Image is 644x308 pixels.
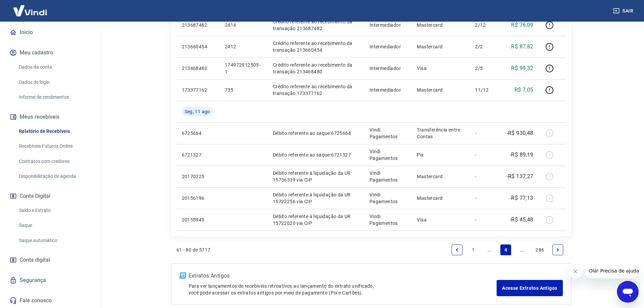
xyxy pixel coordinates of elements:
p: 11/12 [475,87,495,93]
p: 6721327 [182,151,214,158]
p: Mastercard [417,43,464,50]
a: Page 286 [533,244,547,255]
p: Débito referente à liquidação da UR 15722256 via CIP [273,191,359,205]
p: Vindi Pagamentos [369,191,406,205]
a: Previous page [452,244,462,255]
p: 2/2 [475,43,495,50]
span: Conta digital [20,255,50,265]
p: -R$ 77,13 [510,194,533,202]
a: Conta digital [8,253,93,267]
p: 213660454 [182,43,214,50]
a: Saque automático [16,234,93,247]
a: Recebíveis Futuros Online [16,139,93,153]
p: Vindi Pagamentos [369,126,406,140]
p: Intermediador [369,87,406,93]
a: Jump forward [517,244,527,255]
a: Saldo e Extrato [16,204,93,217]
a: Jump backward [484,244,495,255]
p: - [475,130,495,137]
p: Intermediador [369,22,406,28]
img: ícone [180,273,186,279]
p: Débito referente ao saque 6725664 [273,130,359,137]
p: Vindi Pagamentos [369,148,406,162]
iframe: Fechar mensagem [569,265,582,278]
p: 213687482 [182,22,214,28]
p: 173377162 [182,87,214,93]
p: Mastercard [417,87,464,93]
p: 213468480 [182,65,214,72]
button: Sair [612,5,636,17]
a: Dados da conta [16,60,93,74]
p: Débito referente ao saque 6721327 [273,151,359,158]
p: -R$ 45,48 [510,216,533,224]
p: Mastercard [417,195,464,202]
p: Mastercard [417,22,464,28]
p: - [475,151,495,158]
p: Intermediador [369,65,406,72]
button: Conta Digital [8,189,93,204]
a: Disponibilização de agenda [16,169,93,183]
span: Olá! Precisa de ajuda? [4,5,57,10]
p: Vindi Pagamentos [369,170,406,183]
p: 174972912505-1 [225,62,262,75]
button: Meus recebíveis [8,110,93,124]
p: Extratos Antigos [189,272,497,280]
p: -R$ 89,19 [510,151,533,159]
a: Saque [16,218,93,232]
p: R$ 76,09 [511,21,533,29]
p: Vindi Pagamentos [369,213,406,227]
p: 2/5 [475,65,495,72]
a: Relatório de Recebíveis [16,124,93,138]
p: -R$ 930,48 [507,129,533,137]
p: Visa [417,65,464,72]
img: Vindi [8,0,52,21]
p: 20156196 [182,195,214,202]
p: 20155945 [182,216,214,223]
p: 61 - 80 de 5717 [176,246,211,253]
a: Fale conosco [8,293,93,308]
button: Meu cadastro [8,45,93,60]
a: Next page [552,244,563,255]
p: -R$ 137,27 [507,172,533,181]
p: Crédito referente ao recebimento da transação 213660454 [273,40,359,53]
p: - [475,195,495,202]
a: Acesse Extratos Antigos [497,280,563,296]
p: Débito referente à liquidação da UR 15722020 via CIP [273,213,359,227]
p: Crédito referente ao recebimento da transação 213468480 [273,62,359,75]
a: Segurança [8,273,93,288]
span: Seg, 11 ago [185,108,210,115]
a: Informe de rendimentos [16,90,93,104]
p: 2412 [225,43,262,50]
p: - [475,216,495,223]
p: Mastercard [417,173,464,180]
p: 735 [225,87,262,93]
ul: Pagination [449,242,566,258]
p: Débito referente à liquidação da UR 15736339 via CIP [273,170,359,183]
p: Para ver lançamentos de recebíveis retroativos ao lançamento do extrato unificado, você pode aces... [189,283,497,296]
p: Visa [417,216,464,223]
p: R$ 87,82 [511,43,533,51]
p: 2414 [225,22,262,28]
p: Pix [417,151,464,158]
p: Crédito referente ao recebimento da transação 173377162 [273,83,359,97]
a: Page 1 [468,244,479,255]
p: Transferência entre Contas [417,126,464,140]
p: R$ 99,32 [511,64,533,72]
iframe: Botão para abrir a janela de mensagens [617,281,639,303]
a: Page 4 is your current page [500,244,511,255]
p: 2/12 [475,22,495,28]
p: Intermediador [369,43,406,50]
p: 20170225 [182,173,214,180]
p: Crédito referente ao recebimento da transação 213687482 [273,18,359,32]
a: Início [8,25,93,40]
p: R$ 7,05 [515,86,533,94]
a: Dados de login [16,75,93,89]
a: Contratos com credores [16,155,93,168]
p: - [475,173,495,180]
p: 6725664 [182,130,214,137]
iframe: Mensagem da empresa [585,263,639,278]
